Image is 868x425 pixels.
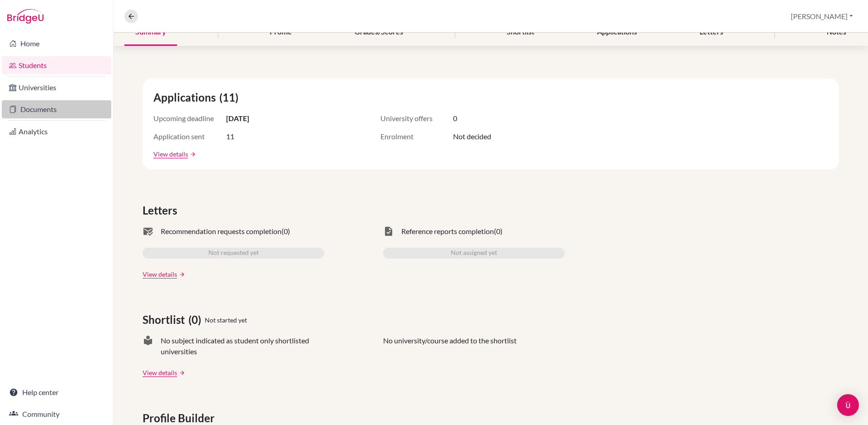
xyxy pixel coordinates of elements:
span: Letters [143,202,181,219]
span: task [383,226,394,237]
span: Not assigned yet [451,248,497,259]
a: Analytics [2,122,111,141]
a: View details [143,269,177,279]
span: No subject indicated as student only shortlisted universities [161,335,324,357]
span: local_library [143,335,153,357]
span: [DATE] [226,113,249,124]
a: Universities [2,78,111,97]
span: University offers [380,113,453,124]
a: arrow_forward [177,271,185,278]
a: Students [2,56,111,74]
a: Documents [2,100,111,118]
a: Home [2,34,111,53]
span: (0) [494,226,503,237]
span: Shortlist [143,312,188,328]
a: Community [2,405,111,423]
div: Open Intercom Messenger [837,394,859,416]
div: Notes [816,19,857,46]
span: mark_email_read [143,226,153,237]
span: Enrolment [380,131,453,142]
div: Grades/Scores [344,19,414,46]
span: Upcoming deadline [153,113,226,124]
a: View details [143,368,177,377]
span: Not started yet [205,315,247,325]
span: Applications [153,89,219,106]
a: Help center [2,383,111,401]
p: No university/course added to the shortlist [383,335,517,357]
button: [PERSON_NAME] [787,8,857,25]
div: Shortlist [496,19,545,46]
div: Letters [689,19,734,46]
span: Not requested yet [208,248,259,259]
span: (0) [281,226,290,237]
a: View details [153,149,188,159]
a: arrow_forward [177,370,185,376]
span: Application sent [153,131,226,142]
span: (0) [188,312,205,328]
span: Not decided [453,131,491,142]
div: Summary [124,19,177,46]
span: 0 [453,113,457,124]
div: Applications [586,19,648,46]
span: Reference reports completion [401,226,494,237]
span: Recommendation requests completion [161,226,281,237]
div: Profile [259,19,303,46]
span: 11 [226,131,234,142]
img: Bridge-U [7,9,44,24]
span: (11) [219,89,242,106]
a: arrow_forward [188,151,196,157]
